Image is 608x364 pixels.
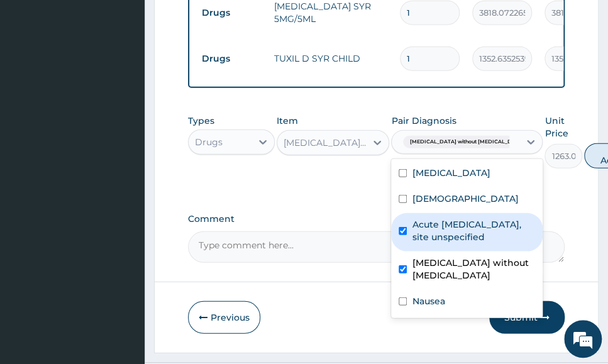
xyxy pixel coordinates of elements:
td: TUXIL D SYR CHILD [268,46,394,71]
div: Drugs [195,136,223,148]
label: Nausea [412,295,445,307]
label: Item [277,114,298,127]
label: Comment [188,214,565,224]
div: Minimize live chat window [206,6,236,36]
img: d_794563401_company_1708531726252_794563401 [23,63,51,94]
div: Chat with us now [65,70,211,87]
label: [MEDICAL_DATA] without [MEDICAL_DATA] [412,256,535,282]
label: [MEDICAL_DATA] [412,167,490,179]
textarea: Type your message and hit 'Enter' [6,236,240,280]
label: Unit Price [544,114,582,140]
label: Pair Diagnosis [391,114,456,127]
div: [MEDICAL_DATA] SYRUP 125MG/5ML [284,136,368,149]
label: [DEMOGRAPHIC_DATA] [412,192,518,205]
td: Drugs [196,1,268,25]
button: Previous [188,301,260,334]
span: We're online! [73,104,174,231]
td: Drugs [196,47,268,70]
span: [MEDICAL_DATA] without [MEDICAL_DATA] [403,136,530,148]
label: Types [188,116,214,126]
label: Acute [MEDICAL_DATA], site unspecified [412,218,535,243]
